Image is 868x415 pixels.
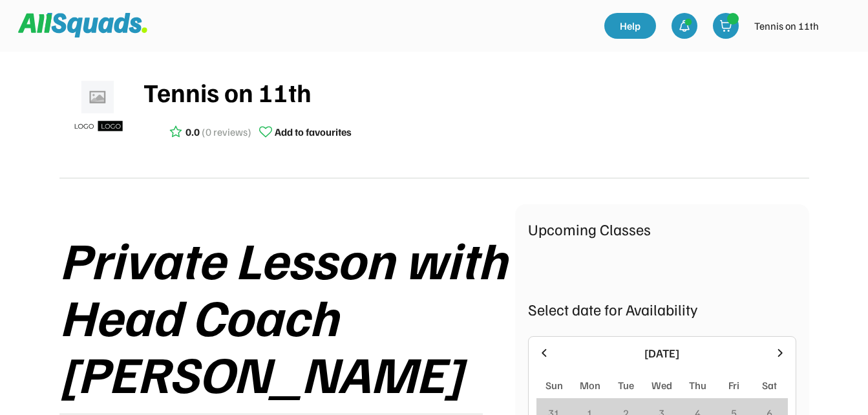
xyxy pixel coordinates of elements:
[558,345,766,362] div: [DATE]
[604,13,656,39] a: Help
[202,124,251,140] div: (0 reviews)
[545,378,563,393] div: Sun
[689,378,706,393] div: Thu
[719,19,732,32] img: shopping-cart-01%20%281%29.svg
[618,378,634,393] div: Tue
[18,13,147,37] img: Squad%20Logo.svg
[59,230,515,401] div: Private Lesson with Head Coach [PERSON_NAME]
[762,378,777,393] div: Sat
[651,378,672,393] div: Wed
[275,124,352,140] div: Add to favourites
[754,18,819,34] div: Tennis on 11th
[827,13,852,39] img: IMG_2979.png
[528,297,796,321] div: Select date for Availability
[528,217,796,240] div: Upcoming Classes
[143,72,809,111] div: Tennis on 11th
[185,124,200,140] div: 0.0
[66,76,131,141] img: ui-kit-placeholders-product-5_1200x.webp
[728,378,739,393] div: Fri
[580,378,600,393] div: Mon
[678,19,691,32] img: bell-03%20%281%29.svg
